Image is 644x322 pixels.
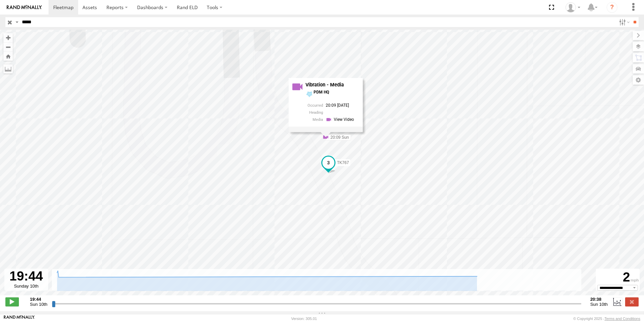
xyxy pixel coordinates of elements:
label: Map Settings [633,75,644,85]
a: View Event Media Stream [326,116,356,123]
div: 20:09 [DATE] [305,104,359,108]
span: Sun 10th Aug 2025 [30,302,47,307]
div: Version: 305.01 [291,317,317,321]
button: Zoom Home [3,52,13,61]
strong: 20:38 [590,297,608,302]
label: 20:09 Sun [326,134,351,140]
div: Daniel Del Muro [563,2,583,12]
span: Sun 10th Aug 2025 [590,302,608,307]
button: Zoom out [3,42,13,52]
div: PDM HQ [314,90,359,95]
img: rand-logo.svg [7,5,42,10]
button: Zoom in [3,33,13,42]
label: Close [625,297,639,306]
div: 2 [597,270,639,285]
label: Play/Stop [5,297,19,306]
strong: 19:44 [30,297,47,302]
label: Search Query [14,17,20,27]
span: TK767 [337,160,349,165]
label: Search Filter Options [616,17,631,27]
div: © Copyright 2025 - [573,317,640,321]
a: Terms and Conditions [605,317,640,321]
div: Vibration - Media [305,82,359,88]
label: Measure [3,64,13,74]
a: Visit our Website [4,315,35,322]
i: ? [607,2,617,13]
